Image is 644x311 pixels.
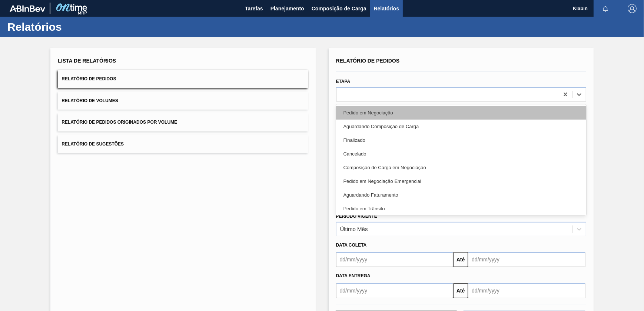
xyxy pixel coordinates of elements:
button: Até [453,283,468,298]
div: Aguardando Faturamento [336,188,586,202]
div: Finalizado [336,133,586,147]
span: Relatório de Pedidos [336,58,400,64]
input: dd/mm/yyyy [468,283,585,298]
span: Composição de Carga [312,4,366,13]
button: Relatório de Pedidos Originados por Volume [58,113,308,131]
span: Relatório de Volumes [62,98,118,103]
button: Relatório de Volumes [58,92,308,110]
span: Planejamento [270,4,304,13]
div: Último Mês [340,226,368,232]
span: Relatório de Pedidos [62,76,116,81]
img: Logout [628,4,637,13]
div: Cancelado [336,147,586,161]
label: Etapa [336,79,351,84]
span: Relatório de Pedidos Originados por Volume [62,120,177,125]
input: dd/mm/yyyy [468,252,585,267]
button: Relatório de Pedidos [58,70,308,88]
span: Lista de Relatórios [58,58,116,64]
span: Relatório de Sugestões [62,141,124,147]
span: Data coleta [336,243,367,248]
span: Data entrega [336,273,371,278]
span: Tarefas [245,4,263,13]
div: Aguardando Composição de Carga [336,120,586,133]
span: Relatórios [374,4,399,13]
button: Notificações [594,3,617,14]
div: Pedido em Trânsito [336,202,586,215]
button: Relatório de Sugestões [58,135,308,153]
input: dd/mm/yyyy [336,252,454,267]
label: Período Vigente [336,214,377,219]
h1: Relatórios [7,23,139,31]
img: TNhmsLtSVTkK8tSr43FrP2fwEKptu5GPRR3wAAAABJRU5ErkJggg== [10,5,45,12]
input: dd/mm/yyyy [336,283,454,298]
div: Composição de Carga em Negociação [336,161,586,174]
div: Pedido em Negociação Emergencial [336,174,586,188]
button: Até [453,252,468,267]
div: Pedido em Negociação [336,106,586,120]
